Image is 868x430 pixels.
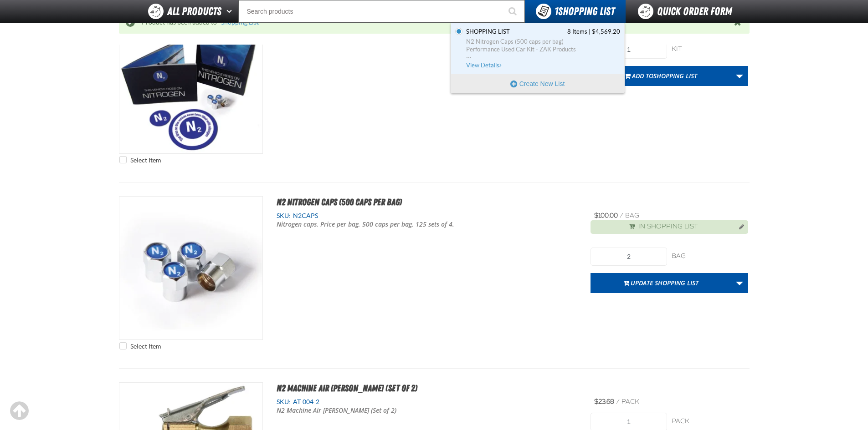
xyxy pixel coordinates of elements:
div: You have 1 Shopping List. Open to view details [451,23,625,93]
img: N2 Nitrogen Installation Kits [119,10,262,153]
a: More Actions [731,66,748,86]
button: Create New List. Opens a popup [451,75,624,93]
div: Scroll to the top [9,401,29,421]
span: View Details [466,62,503,69]
p: N2 Machine Air [PERSON_NAME] (Set of 2) [277,406,457,415]
span: AT-004-2 [291,398,319,405]
span: 8 Items [567,28,587,36]
a: Shopping List contains 8 items. Total cost is $4,569.20. Click to see all items, discounts, taxes... [464,28,620,70]
div: bag [672,252,748,261]
div: kit [672,45,748,54]
span: / [616,398,620,405]
a: Shopping List [221,19,259,26]
p: Nitrogen caps. Price per bag, 500 caps per bag, 125 sets of 4. [277,220,457,229]
label: Select Item [119,156,161,165]
input: Select Item [119,156,127,163]
div: pack [672,417,748,426]
: View Details of the N2 Nitrogen Caps (500 caps per bag) [119,197,262,339]
label: Select Item [119,342,161,351]
span: $100.00 [594,212,618,219]
span: In Shopping List [638,223,698,231]
span: bag [625,212,639,219]
a: More Actions [731,273,748,293]
strong: 1 [555,5,558,18]
span: / [620,212,623,219]
span: pack [621,398,639,405]
input: Product Quantity [591,40,667,59]
span: $4,569.20 [592,28,620,36]
span: Performance Used Car Kit - ZAK Products [466,46,620,54]
button: Add toShopping List [591,66,731,86]
div: SKU: [277,212,577,220]
button: Update Shopping List [591,273,731,293]
a: N2 Nitrogen Caps (500 caps per bag) [277,197,402,207]
span: Shopping List [466,28,510,36]
input: Product Quantity [591,248,667,266]
a: N2 Machine Air [PERSON_NAME] (Set of 2) [277,383,417,394]
span: ... [466,54,620,57]
span: All Products [167,3,221,20]
span: Add to [632,71,697,80]
button: Manage current product in the Shopping List [732,221,746,232]
span: | [589,28,591,35]
input: Select Item [119,342,127,349]
span: Shopping List [653,71,697,80]
: View Details of the N2 Nitrogen Installation Kits [119,10,262,153]
span: N2 Nitrogen Caps (500 caps per bag) [466,38,620,46]
img: N2 Nitrogen Caps (500 caps per bag) [119,197,262,339]
span: Shopping List [555,5,615,18]
span: $23.68 [594,398,614,405]
div: SKU: [277,398,577,406]
span: N2CAPS [291,212,318,219]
